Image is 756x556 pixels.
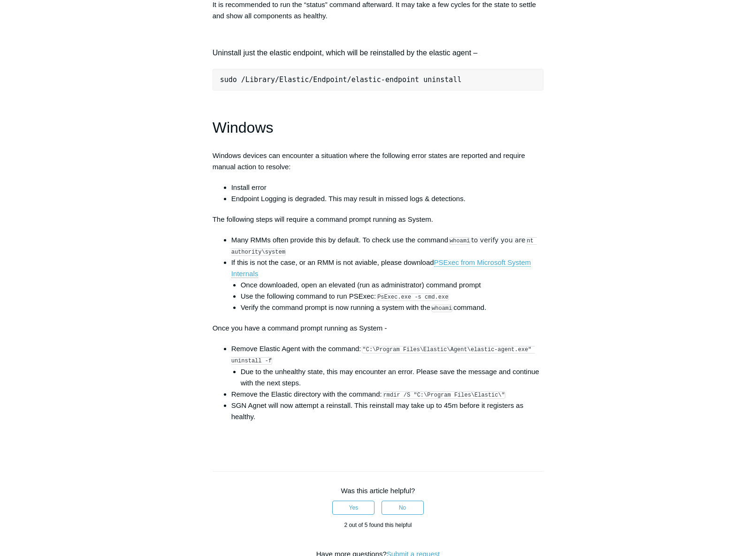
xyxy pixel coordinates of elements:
[332,501,374,515] button: This article was helpful
[231,389,544,400] li: Remove the Elastic directory with the command:
[213,116,544,140] h1: Windows
[231,258,531,278] a: PSExec from Microsoft System Internals
[241,366,544,389] li: Due to the unhealthy state, this may encounter an error. Please save the message and continue wit...
[449,237,470,245] code: whoami
[377,293,449,301] code: PsExec.exe -s cmd.exe
[471,236,525,244] span: to verify you are
[231,346,535,365] code: "C:\Program Files\Elastic\Agent\elastic-agent.exe" uninstall -f
[344,522,412,528] span: 2 out of 5 found this helpful
[231,400,544,422] li: SGN Agnet will now attempt a reinstall. This reinstall may take up to 45m before it registers as ...
[241,291,544,302] li: Use the following command to run PSExec:
[383,391,505,399] code: rmdir /S "C:\Program Files\Elastic\"
[431,305,452,312] code: whoami
[231,182,544,193] li: Install error
[231,193,544,204] li: Endpoint Logging is degraded. This may result in missed logs & detections.
[231,234,544,257] li: Many RMMs often provide this by default. To check use the command
[213,214,544,225] p: The following steps will require a command prompt running as System.
[341,487,415,495] span: Was this article helpful?
[241,279,544,291] li: Once downloaded, open an elevated (run as administrator) command prompt
[231,257,544,313] li: If this is not the case, or an RMM is not aviable, please download
[213,69,544,90] pre: sudo /Library/Elastic/Endpoint/elastic-endpoint uninstall
[231,237,537,256] code: nt authority\system
[213,323,544,334] p: Once you have a command prompt running as System -
[231,343,544,388] li: Remove Elastic Agent with the command:
[382,501,424,515] button: This article was not helpful
[213,47,544,59] h4: Uninstall just the elastic endpoint, which will be reinstalled by the elastic agent –
[241,302,544,313] li: Verify the command prompt is now running a system with the command.
[213,150,544,173] p: Windows devices can encounter a situation where the following error states are reported and requi...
